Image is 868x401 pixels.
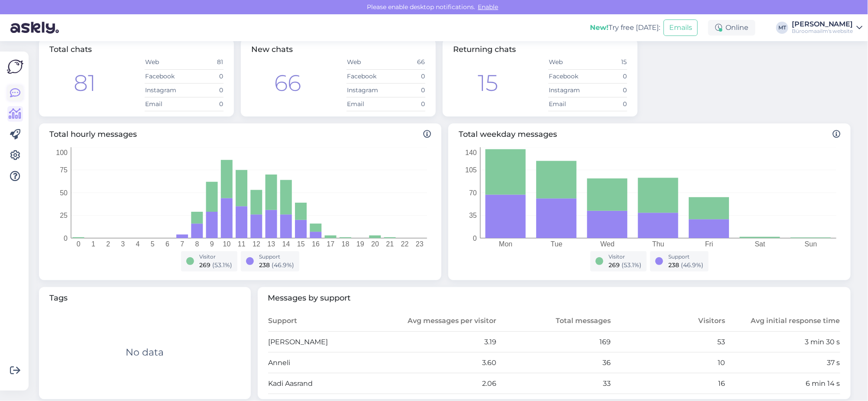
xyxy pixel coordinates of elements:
tspan: 0 [64,234,68,242]
div: MT [776,22,788,34]
td: 0 [184,83,223,97]
tspan: 19 [356,240,364,248]
tspan: Sun [805,240,817,248]
td: Web [347,55,386,69]
tspan: 35 [469,212,477,219]
tspan: 5 [151,240,155,248]
tspan: Thu [652,240,664,248]
span: Total weekday messages [459,129,840,140]
td: 37 s [726,352,840,373]
th: Total messages [497,311,611,332]
span: ( 53.1 %) [212,261,232,269]
tspan: 12 [253,240,260,248]
td: 16 [611,373,725,394]
span: Tags [49,292,240,304]
tspan: 10 [223,240,231,248]
td: 3.60 [382,352,497,373]
tspan: Tue [551,240,563,248]
span: 238 [668,261,679,269]
tspan: 8 [195,240,199,248]
td: Facebook [548,69,588,83]
div: Online [708,20,755,36]
td: 0 [588,83,627,97]
td: Web [145,55,184,69]
div: Büroomaailm's website [792,28,853,35]
th: Support [268,311,382,332]
span: 238 [259,261,270,269]
tspan: Fri [705,240,713,248]
span: 269 [609,261,620,269]
td: 169 [497,332,611,352]
td: Instagram [145,83,184,97]
tspan: 14 [282,240,290,248]
img: Askly Logo [7,58,23,75]
td: 36 [497,352,611,373]
td: [PERSON_NAME] [268,332,382,352]
span: Total chats [49,45,92,54]
span: New chats [251,45,293,54]
b: New! [590,23,609,32]
tspan: 0 [77,240,81,248]
tspan: 20 [371,240,379,248]
tspan: 21 [386,240,394,248]
div: Support [668,253,703,261]
tspan: 0 [473,234,477,242]
td: 3.19 [382,332,497,352]
div: 81 [74,66,96,100]
tspan: 16 [312,240,320,248]
tspan: 9 [210,240,214,248]
td: 0 [588,69,627,83]
tspan: 3 [121,240,125,248]
tspan: 2 [106,240,110,248]
td: 0 [386,97,425,111]
tspan: 13 [267,240,275,248]
span: Returning chats [453,45,516,54]
span: Total hourly messages [49,129,431,140]
td: 0 [386,69,425,83]
td: Facebook [347,69,386,83]
td: 66 [386,55,425,69]
tspan: 7 [180,240,184,248]
tspan: Sat [755,240,766,248]
tspan: 105 [465,166,477,174]
td: Email [548,97,588,111]
td: Email [145,97,184,111]
a: [PERSON_NAME]Büroomaailm's website [792,21,863,35]
tspan: 140 [465,149,477,156]
td: 0 [588,97,627,111]
tspan: 1 [91,240,95,248]
td: Web [548,55,588,69]
span: 269 [199,261,211,269]
tspan: Wed [600,240,615,248]
th: Avg initial response time [726,311,840,332]
td: Email [347,97,386,111]
div: 66 [274,66,301,100]
div: [PERSON_NAME] [792,21,853,28]
td: 0 [184,69,223,83]
div: Try free [DATE]: [590,23,660,33]
tspan: 25 [60,212,68,219]
td: 81 [184,55,223,69]
div: 15 [478,66,499,100]
tspan: 17 [327,240,334,248]
tspan: 50 [60,189,68,196]
span: ( 46.9 %) [272,261,294,269]
div: Support [259,253,294,261]
span: ( 46.9 %) [681,261,703,269]
td: 2.06 [382,373,497,394]
span: Enable [476,3,501,11]
tspan: 4 [136,240,140,248]
th: Visitors [611,311,725,332]
tspan: 23 [416,240,424,248]
td: Instagram [347,83,386,97]
td: 0 [184,97,223,111]
tspan: 75 [60,166,68,174]
tspan: 70 [469,189,477,196]
td: Anneli [268,352,382,373]
div: Visitor [199,253,232,261]
div: Visitor [609,253,641,261]
td: 3 min 30 s [726,332,840,352]
tspan: 22 [401,240,409,248]
span: Messages by support [268,292,841,304]
tspan: 18 [342,240,350,248]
